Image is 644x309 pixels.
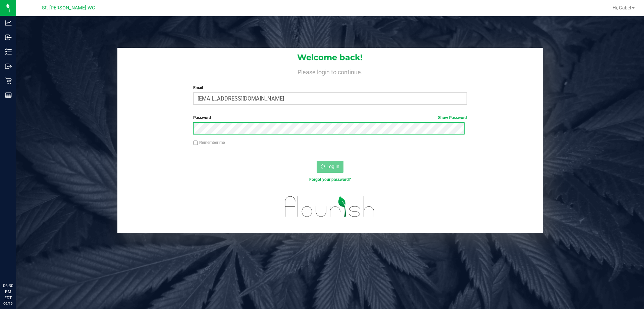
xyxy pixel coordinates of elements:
[3,301,13,306] p: 09/19
[193,85,467,91] label: Email
[309,177,351,182] a: Forgot your password?
[5,63,12,70] inline-svg: Outbound
[5,92,12,99] inline-svg: Reports
[42,5,95,11] span: St. [PERSON_NAME] WC
[3,283,13,301] p: 06:30 PM EDT
[317,161,343,173] button: Log In
[193,140,225,146] label: Remember me
[193,141,198,145] input: Remember me
[277,190,383,224] img: flourish_logo.svg
[5,34,12,41] inline-svg: Inbound
[5,77,12,84] inline-svg: Retail
[612,5,631,10] span: Hi, Gabe!
[5,48,12,55] inline-svg: Inventory
[326,164,339,169] span: Log In
[193,115,211,120] span: Password
[117,67,543,75] h4: Please login to continue.
[438,115,467,120] a: Show Password
[117,53,543,62] h1: Welcome back!
[5,20,12,26] inline-svg: Analytics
